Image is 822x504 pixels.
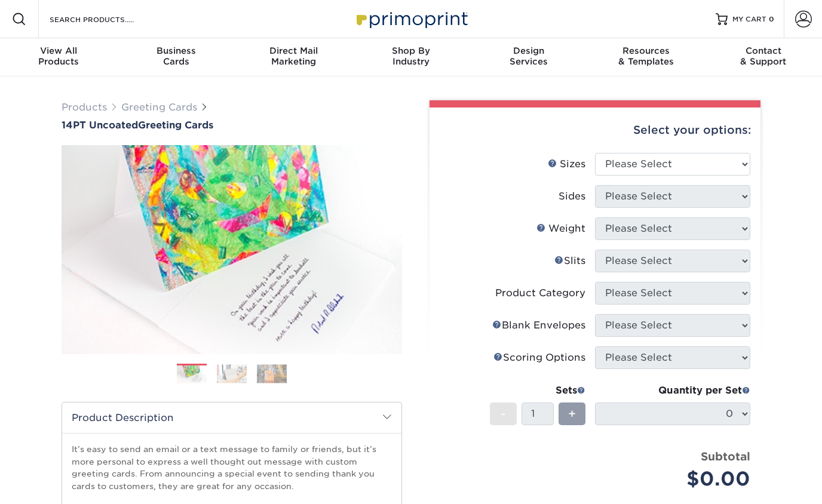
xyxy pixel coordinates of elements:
[554,254,585,268] div: Slits
[62,132,402,367] img: 14PT Uncoated 01
[732,14,766,24] span: MY CART
[495,286,585,300] div: Product Category
[48,12,165,26] input: SEARCH PRODUCTS.....
[235,45,352,56] span: Direct Mail
[118,45,235,67] div: Cards
[568,405,576,423] span: +
[235,38,352,76] a: Direct MailMarketing
[62,119,402,131] a: 14PT UncoatedGreeting Cards
[587,45,705,56] span: Resources
[62,119,402,131] h1: Greeting Cards
[470,38,587,76] a: DesignServices
[62,102,107,113] a: Products
[351,6,471,32] img: Primoprint
[704,45,822,56] span: Contact
[548,157,585,171] div: Sizes
[352,45,470,56] span: Shop By
[769,15,774,23] span: 0
[536,222,585,236] div: Weight
[177,364,207,385] img: Greeting Cards 01
[121,102,197,113] a: Greeting Cards
[118,38,235,76] a: BusinessCards
[587,45,705,67] div: & Templates
[587,38,705,76] a: Resources& Templates
[352,45,470,67] div: Industry
[493,351,585,365] div: Scoring Options
[701,450,750,463] strong: Subtotal
[470,45,587,67] div: Services
[439,107,751,153] div: Select your options:
[470,45,587,56] span: Design
[490,383,585,398] div: Sets
[492,318,585,333] div: Blank Envelopes
[235,45,352,67] div: Marketing
[118,45,235,56] span: Business
[62,119,138,131] span: 14PT Uncoated
[704,38,822,76] a: Contact& Support
[604,465,750,493] div: $0.00
[352,38,470,76] a: Shop ByIndustry
[704,45,822,67] div: & Support
[62,402,401,433] h2: Product Description
[559,189,585,204] div: Sides
[257,364,287,383] img: Greeting Cards 03
[217,364,247,383] img: Greeting Cards 02
[501,405,506,423] span: -
[595,383,750,398] div: Quantity per Set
